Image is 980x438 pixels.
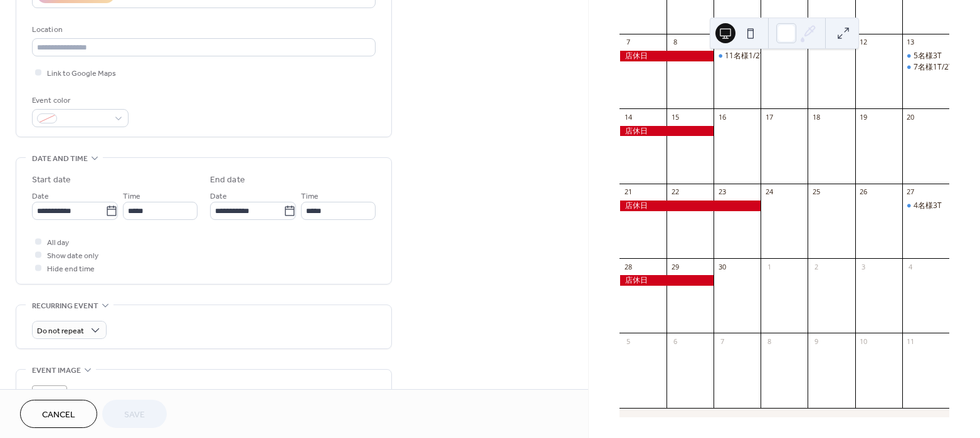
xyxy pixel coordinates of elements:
[670,112,680,122] div: 15
[725,51,764,61] div: 11名様1/2T
[670,38,680,47] div: 8
[623,112,633,122] div: 14
[37,324,84,338] span: Do not repeat
[859,336,868,346] div: 10
[623,262,633,271] div: 28
[47,249,98,263] span: Show date only
[764,336,774,346] div: 8
[210,190,227,203] span: Date
[619,201,761,211] div: 店休日
[906,112,915,122] div: 20
[859,262,868,271] div: 3
[906,187,915,197] div: 27
[32,364,81,377] span: Event image
[902,62,949,73] div: 7名様1T/2T
[906,38,915,47] div: 13
[670,336,680,346] div: 6
[764,187,774,197] div: 24
[859,38,868,47] div: 12
[47,263,95,276] span: Hide end time
[32,94,126,107] div: Event color
[623,38,633,47] div: 7
[717,187,727,197] div: 23
[32,300,98,313] span: Recurring event
[32,23,373,36] div: Location
[902,201,949,211] div: 4名様3T
[811,112,821,122] div: 18
[811,336,821,346] div: 9
[764,112,774,122] div: 17
[764,262,774,271] div: 1
[123,190,140,203] span: Time
[623,187,633,197] div: 21
[914,51,942,61] div: 5名様3T
[811,187,821,197] div: 25
[42,409,75,422] span: Cancel
[717,336,727,346] div: 7
[47,67,116,80] span: Link to Google Maps
[906,336,915,346] div: 11
[811,262,821,271] div: 2
[32,174,71,187] div: Start date
[914,62,953,73] div: 7名様1T/2T
[301,190,319,203] span: Time
[717,112,727,122] div: 16
[623,336,633,346] div: 5
[914,201,942,211] div: 4名様3T
[619,275,714,286] div: 店休日
[619,126,714,137] div: 店休日
[902,51,949,61] div: 5名様3T
[714,51,761,61] div: 11名様1/2T
[32,190,49,203] span: Date
[20,400,97,428] button: Cancel
[47,236,69,249] span: All day
[670,262,680,271] div: 29
[32,385,67,420] div: ;
[670,187,680,197] div: 22
[619,51,714,61] div: 店休日
[717,262,727,271] div: 30
[906,262,915,271] div: 4
[859,112,868,122] div: 19
[859,187,868,197] div: 26
[32,152,88,165] span: Date and time
[210,174,245,187] div: End date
